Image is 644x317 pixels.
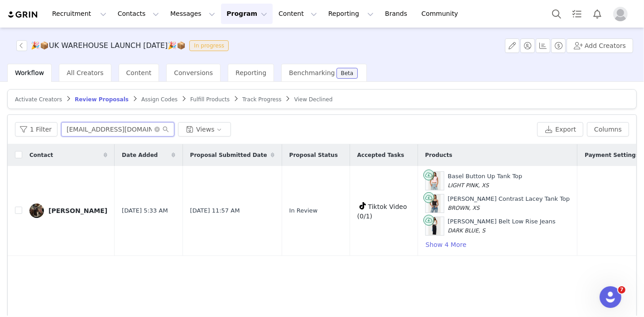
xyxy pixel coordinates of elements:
button: Program [221,4,273,24]
button: Columns [587,122,629,137]
img: Product Image [428,217,441,235]
span: View Declined [294,96,333,103]
span: Tiktok Video (0/1) [357,203,407,220]
img: 670fc40a-81a9-4064-875c-549dae6d8ffb.jpg [29,203,44,218]
span: Contact [29,151,53,159]
button: Search [547,4,567,24]
input: Search... [61,122,174,137]
span: 7 [618,286,625,293]
a: [PERSON_NAME] [29,203,107,218]
button: Export [537,122,583,137]
span: In Review [289,206,318,215]
span: Track Progress [242,96,281,103]
div: Basel Button Up Tank Top [448,172,523,189]
span: Payment Settings [585,151,639,159]
div: [PERSON_NAME] Belt Low Rise Jeans [448,217,556,235]
img: Product Image [428,172,441,190]
span: Proposal Submitted Date [190,151,267,159]
img: grin logo [7,10,39,19]
span: BROWN, XS [448,205,480,211]
button: Contacts [112,4,164,24]
button: Show 4 More [425,239,467,250]
span: Date Added [122,151,158,159]
iframe: Intercom live chat [600,286,621,308]
span: DARK BLUE, S [448,227,485,234]
button: Notifications [587,4,607,24]
span: Accepted Tasks [357,151,404,159]
a: Community [416,4,468,24]
button: Reporting [323,4,379,24]
span: Assign Codes [141,96,178,103]
img: placeholder-profile.jpg [613,7,628,21]
div: [PERSON_NAME] Contrast Lacey Tank Top [448,194,570,212]
span: Fulfill Products [190,96,230,103]
div: [PERSON_NAME] [48,207,107,214]
span: Review Proposals [75,96,129,103]
button: Views [178,122,231,137]
span: [object Object] [16,40,232,51]
span: In progress [189,40,229,51]
h3: 🎉📦UK WAREHOUSE LAUNCH [DATE]🎉📦 [31,40,186,51]
span: Conversions [174,69,213,76]
button: Profile [608,7,637,21]
button: Messages [165,4,221,24]
span: Reporting [235,69,266,76]
a: Brands [380,4,415,24]
span: Activate Creators [15,96,62,103]
span: LIGHT PINK, XS [448,182,489,189]
span: Proposal Status [289,151,338,159]
span: [DATE] 5:33 AM [122,206,168,215]
span: Workflow [15,69,44,76]
span: All Creators [67,69,103,76]
span: Content [126,69,152,76]
button: Content [273,4,322,24]
button: 1 Filter [15,122,58,137]
span: [DATE] 11:57 AM [190,206,240,215]
i: icon: search [163,126,169,132]
button: Add Creators [567,38,633,53]
span: Benchmarking [289,69,335,76]
div: Beta [341,71,354,76]
span: Products [425,151,452,159]
img: Product Image [428,194,441,213]
a: Tasks [567,4,587,24]
i: icon: close-circle [154,127,160,132]
button: Recruitment [47,4,112,24]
